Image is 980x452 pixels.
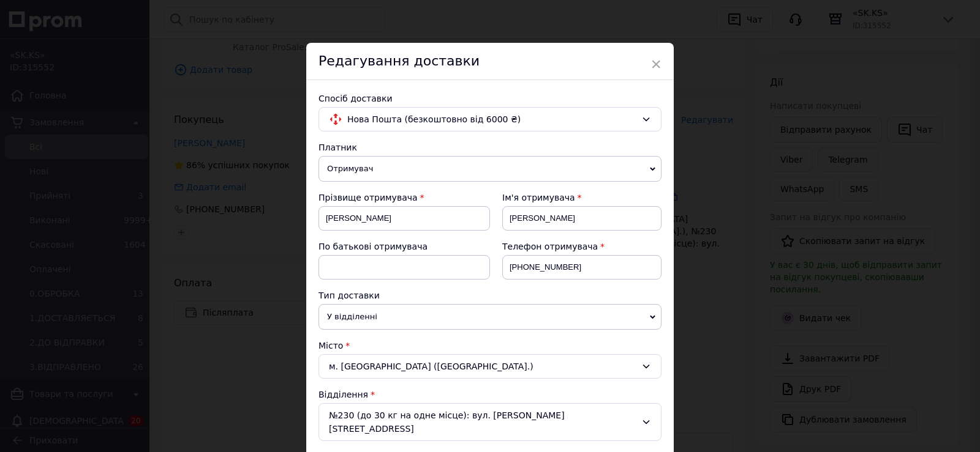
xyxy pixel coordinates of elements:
span: Ім'я отримувача [502,193,575,202]
span: По батькові отримувача [318,242,428,251]
div: №230 (до 30 кг на одне місце): вул. [PERSON_NAME][STREET_ADDRESS] [318,403,661,441]
div: Спосіб доставки [318,92,661,105]
span: Отримувач [318,156,661,182]
div: Місто [318,339,661,352]
span: Платник [318,143,357,152]
span: × [650,54,661,75]
div: Відділення [318,388,661,401]
span: Телефон отримувача [502,242,598,251]
div: м. [GEOGRAPHIC_DATA] ([GEOGRAPHIC_DATA].) [318,354,661,379]
div: Редагування доставки [306,43,674,80]
span: Нова Пошта (безкоштовно від 6000 ₴) [347,113,636,126]
span: Прізвище отримувача [318,193,418,202]
span: У відділенні [318,304,661,330]
span: Тип доставки [318,291,380,300]
input: +380 [502,255,661,280]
